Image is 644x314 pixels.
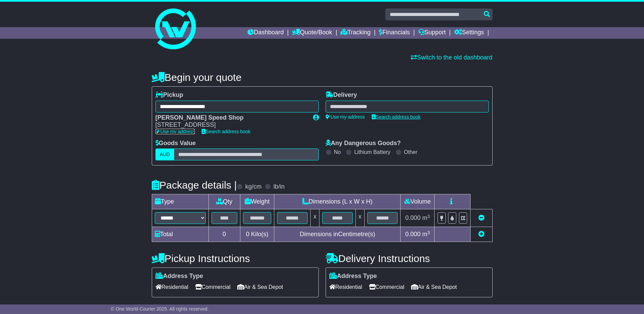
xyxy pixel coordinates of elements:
[292,27,332,39] a: Quote/Book
[208,194,240,209] td: Qty
[311,209,319,227] td: x
[202,129,251,134] a: Search address book
[454,27,484,39] a: Settings
[155,91,183,99] label: Pickup
[405,231,421,238] span: 0.000
[404,149,418,155] label: Other
[155,129,195,134] a: Use my address
[240,227,274,242] td: Kilo(s)
[152,227,208,242] td: Total
[155,282,188,292] span: Residential
[372,114,421,120] a: Search address book
[341,27,370,39] a: Tracking
[152,72,493,83] h4: Begin your quote
[152,253,319,264] h4: Pickup Instructions
[334,149,341,155] label: No
[326,140,401,147] label: Any Dangerous Goods?
[273,183,284,191] label: lb/in
[155,121,306,129] div: [STREET_ADDRESS]
[155,273,203,280] label: Address Type
[274,194,401,209] td: Dimensions (L x W x H)
[326,253,493,264] h4: Delivery Instructions
[411,282,457,292] span: Air & Sea Depot
[422,231,430,238] span: m
[245,183,261,191] label: kg/cm
[427,230,430,235] sup: 3
[152,194,208,209] td: Type
[247,27,284,39] a: Dashboard
[354,149,390,155] label: Lithium Battery
[369,282,404,292] span: Commercial
[240,194,274,209] td: Weight
[418,27,446,39] a: Support
[329,273,377,280] label: Address Type
[379,27,410,39] a: Financials
[326,114,365,120] a: Use my address
[401,194,435,209] td: Volume
[478,214,484,221] a: Remove this item
[478,231,484,238] a: Add new item
[427,214,430,219] sup: 3
[155,140,196,147] label: Goods Value
[422,214,430,221] span: m
[155,149,174,160] label: AUD
[111,306,209,312] span: © One World Courier 2025. All rights reserved.
[326,91,357,99] label: Delivery
[152,179,237,191] h4: Package details |
[355,209,364,227] td: x
[195,282,231,292] span: Commercial
[246,231,249,238] span: 0
[411,54,492,61] a: Switch to the old dashboard
[405,214,421,221] span: 0.000
[237,282,283,292] span: Air & Sea Depot
[329,282,362,292] span: Residential
[274,227,401,242] td: Dimensions in Centimetre(s)
[208,227,240,242] td: 0
[155,114,306,122] div: [PERSON_NAME] Speed Shop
